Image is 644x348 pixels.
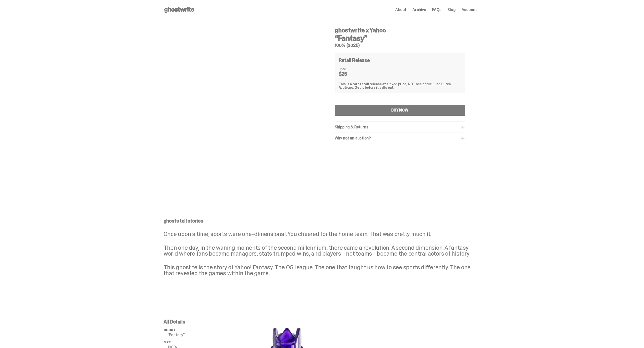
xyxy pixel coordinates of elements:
div: BUY NOW [391,108,408,112]
p: ghosts tell stories [164,218,477,223]
a: About [395,8,406,12]
div: Why not an auction? [335,136,465,141]
h3: “Fantasy” [335,34,465,42]
dd: $25 [339,72,363,76]
div: This is a rare retail release at a fixed price, NOT one of our Blind Dutch Auctions. Get it befor... [339,82,461,89]
a: Account [462,8,477,12]
h4: Retail Release [339,58,370,63]
h5: 100% (2025) [335,43,465,48]
a: Archive [412,8,426,12]
h4: ghostwrite x Yahoo [335,27,465,33]
a: FAQs [432,8,441,12]
p: Once upon a time, sports were one-dimensional. You cheered for the home team. That was pretty muc... [164,231,477,237]
button: BUY NOW [335,105,465,116]
dt: Price [339,67,363,71]
div: Shipping & Returns [335,125,465,130]
a: Blog [447,8,455,12]
p: This ghost tells the story of Yahoo! Fantasy. The OG league. The one that taught us how to see sp... [164,264,477,276]
p: Then one day, in the waning moments of the second millennium, there came a revolution. A second d... [164,245,477,257]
